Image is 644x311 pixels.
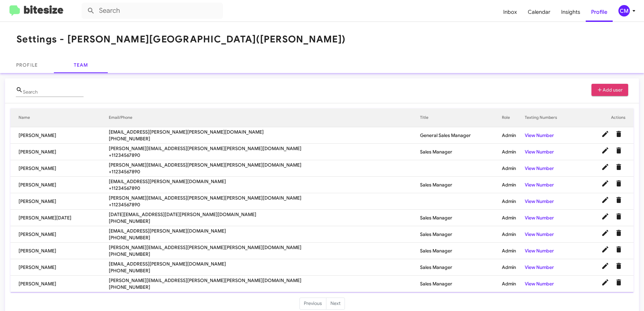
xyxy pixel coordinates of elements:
[525,165,554,171] a: View Number
[612,210,625,223] button: Delete User
[10,226,109,243] td: [PERSON_NAME]
[109,195,420,201] span: [PERSON_NAME][EMAIL_ADDRESS][PERSON_NAME][PERSON_NAME][DOMAIN_NAME]
[10,144,109,160] td: [PERSON_NAME]
[525,248,554,254] a: View Number
[10,160,109,177] td: [PERSON_NAME]
[109,244,420,251] span: [PERSON_NAME][EMAIL_ADDRESS][PERSON_NAME][PERSON_NAME][DOMAIN_NAME]
[420,226,502,243] td: Sales Manager
[525,108,577,127] th: Texting Numbers
[109,284,420,290] span: [PHONE_NUMBER]
[256,33,346,45] span: ([PERSON_NAME])
[109,218,420,224] span: [PHONE_NUMBER]
[525,182,554,188] a: View Number
[109,228,420,234] span: [EMAIL_ADDRESS][PERSON_NAME][DOMAIN_NAME]
[420,177,502,193] td: Sales Manager
[556,2,586,22] a: Insights
[525,132,554,138] a: View Number
[502,108,525,127] th: Role
[612,144,625,157] button: Delete User
[502,144,525,160] td: Admin
[502,243,525,259] td: Admin
[586,2,613,22] a: Profile
[612,177,625,190] button: Delete User
[498,2,522,22] a: Inbox
[502,276,525,292] td: Admin
[525,149,554,155] a: View Number
[525,281,554,287] a: View Number
[10,243,109,259] td: [PERSON_NAME]
[502,127,525,144] td: Admin
[54,57,108,73] a: Team
[502,259,525,276] td: Admin
[577,108,634,127] th: Actions
[420,210,502,226] td: Sales Manager
[109,211,420,218] span: [DATE][EMAIL_ADDRESS][DATE][PERSON_NAME][DOMAIN_NAME]
[109,261,420,267] span: [EMAIL_ADDRESS][PERSON_NAME][DOMAIN_NAME]
[502,193,525,210] td: Admin
[525,231,554,237] a: View Number
[618,5,630,16] div: CM
[502,160,525,177] td: Admin
[109,251,420,257] span: [PHONE_NUMBER]
[109,129,420,135] span: [EMAIL_ADDRESS][PERSON_NAME][PERSON_NAME][DOMAIN_NAME]
[502,177,525,193] td: Admin
[10,127,109,144] td: [PERSON_NAME]
[109,152,420,159] span: +11234567890
[109,185,420,192] span: +11234567890
[109,162,420,168] span: [PERSON_NAME][EMAIL_ADDRESS][PERSON_NAME][PERSON_NAME][DOMAIN_NAME]
[109,201,420,208] span: +11234567890
[10,259,109,276] td: [PERSON_NAME]
[420,276,502,292] td: Sales Manager
[612,226,625,240] button: Delete User
[82,3,223,19] input: Search
[420,108,502,127] th: Title
[613,5,637,16] button: CM
[109,277,420,284] span: [PERSON_NAME][EMAIL_ADDRESS][PERSON_NAME][PERSON_NAME][DOMAIN_NAME]
[420,144,502,160] td: Sales Manager
[420,243,502,259] td: Sales Manager
[525,264,554,270] a: View Number
[109,234,420,241] span: [PHONE_NUMBER]
[597,84,623,96] span: Add user
[612,160,625,174] button: Delete User
[420,259,502,276] td: Sales Manager
[502,226,525,243] td: Admin
[109,108,420,127] th: Email/Phone
[612,259,625,273] button: Delete User
[109,145,420,152] span: [PERSON_NAME][EMAIL_ADDRESS][PERSON_NAME][PERSON_NAME][DOMAIN_NAME]
[525,198,554,204] a: View Number
[109,178,420,185] span: [EMAIL_ADDRESS][PERSON_NAME][DOMAIN_NAME]
[591,84,629,96] button: Add user
[522,2,556,22] a: Calendar
[17,34,346,45] h1: Settings - [PERSON_NAME][GEOGRAPHIC_DATA]
[612,243,625,256] button: Delete User
[502,210,525,226] td: Admin
[525,215,554,221] a: View Number
[10,210,109,226] td: [PERSON_NAME][DATE]
[10,108,109,127] th: Name
[612,193,625,207] button: Delete User
[420,127,502,144] td: General Sales Manager
[109,267,420,274] span: [PHONE_NUMBER]
[109,135,420,142] span: [PHONE_NUMBER]
[10,193,109,210] td: [PERSON_NAME]
[23,90,84,95] input: Name or Email
[10,177,109,193] td: [PERSON_NAME]
[612,276,625,289] button: Delete User
[612,127,625,141] button: Delete User
[10,276,109,292] td: [PERSON_NAME]
[109,168,420,175] span: +11234567890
